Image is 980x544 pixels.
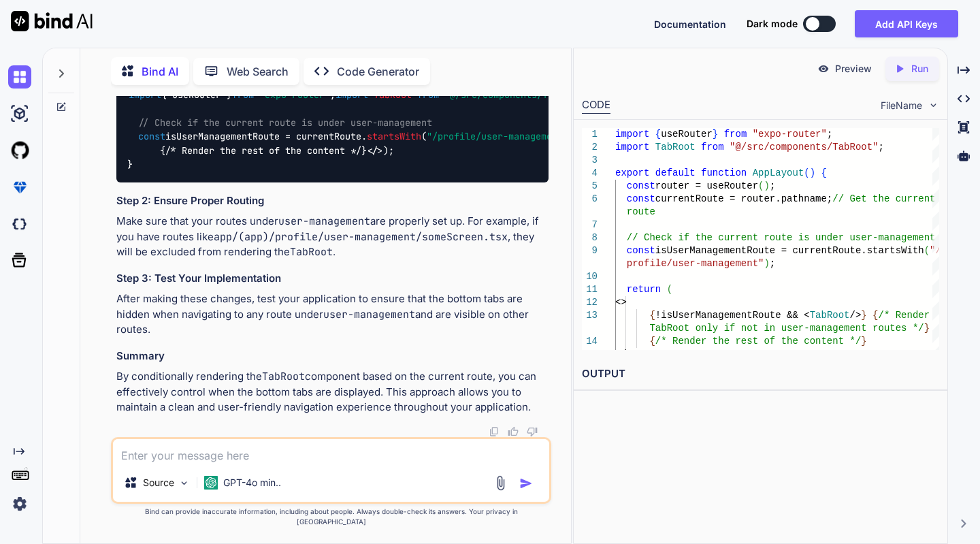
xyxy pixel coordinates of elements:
[178,477,190,489] img: Pick Models
[111,507,551,527] p: Bind can provide inaccurate information, including about people. Always double-check its answers....
[582,309,598,322] div: 13
[367,131,421,143] span: startsWith
[654,18,726,30] span: Documentation
[872,310,878,321] span: {
[804,167,809,178] span: (
[582,97,610,114] div: CODE
[214,230,508,244] code: app/(app)/profile/user-management/someScreen.tsx
[138,131,165,143] span: const
[861,336,866,347] span: }
[116,369,548,415] p: By conditionally rendering the component based on the current route, you can effectively control ...
[116,291,548,338] p: After making these changes, test your application to ensure that the bottom tabs are hidden when ...
[627,180,655,191] span: const
[11,11,93,31] img: Bind AI
[627,284,661,295] span: return
[881,99,922,112] span: FileName
[770,258,775,269] span: ;
[655,245,924,256] span: isUserManagementRoute = currentRoute.startsWith
[649,310,655,321] span: {
[582,231,598,244] div: 8
[655,129,661,140] span: {
[827,129,832,140] span: ;
[655,336,861,347] span: /* Render the rest of the content */
[627,193,655,204] span: const
[930,245,941,256] span: "/
[666,284,672,295] span: (
[649,323,924,334] span: TabRoot only if not in user-management routes */
[204,476,218,490] img: GPT-4o mini
[627,206,655,217] span: route
[323,308,415,321] code: user-management
[723,129,747,140] span: from
[582,270,598,283] div: 10
[508,426,519,437] img: like
[655,167,696,178] span: default
[849,310,861,321] span: />
[649,336,655,347] span: {
[701,167,747,178] span: function
[116,349,548,364] h3: Summary
[582,283,598,296] div: 11
[574,358,947,390] h2: OUTPUT
[582,335,598,348] div: 14
[615,297,627,308] span: <>
[8,102,31,125] img: ai-studio
[821,167,826,178] span: {
[817,63,830,75] img: preview
[116,193,548,209] h3: Step 2: Ensure Proper Routing
[924,245,929,256] span: (
[527,426,538,437] img: dislike
[582,244,598,257] div: 9
[752,167,804,178] span: AppLayout
[832,193,935,204] span: // Get the current
[913,232,936,243] span: ment
[861,310,866,321] span: }
[661,129,713,140] span: useRouter
[764,258,769,269] span: )
[758,180,764,191] span: (
[582,180,598,193] div: 5
[489,426,500,437] img: copy
[8,212,31,236] img: darkCloudIdeIcon
[809,167,815,178] span: )
[290,245,333,259] code: TabRoot
[582,296,598,309] div: 12
[227,63,289,80] p: Web Search
[367,144,383,157] span: </>
[582,141,598,154] div: 2
[519,477,533,490] img: icon
[143,476,174,490] p: Source
[142,63,178,80] p: Bind AI
[615,167,649,178] span: export
[835,62,872,76] p: Preview
[730,142,878,153] span: "@/src/components/TabRoot"
[278,214,370,228] code: user-management
[116,271,548,287] h3: Step 3: Test Your Implementation
[928,99,939,111] img: chevron down
[747,17,798,31] span: Dark mode
[116,214,548,260] p: Make sure that your routes under are properly set up. For example, if you have routes like , they...
[924,323,929,334] span: }
[582,219,598,231] div: 7
[655,180,758,191] span: router = useRouter
[654,17,726,31] button: Documentation
[911,62,928,76] p: Run
[262,370,305,383] code: TabRoot
[582,154,598,167] div: 3
[427,131,568,143] span: "/profile/user-management"
[627,232,913,243] span: // Check if the current route is under user-manage
[582,167,598,180] div: 4
[582,128,598,141] div: 1
[615,349,632,359] span: </>
[627,245,655,256] span: const
[655,142,696,153] span: TabRoot
[8,492,31,515] img: settings
[655,310,810,321] span: !isUserManagementRoute && <
[8,176,31,199] img: premium
[655,193,832,204] span: currentRoute = router.pathname;
[878,310,930,321] span: /* Render
[337,63,419,80] p: Code Generator
[582,193,598,206] div: 6
[809,310,849,321] span: TabRoot
[8,139,31,162] img: githubLight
